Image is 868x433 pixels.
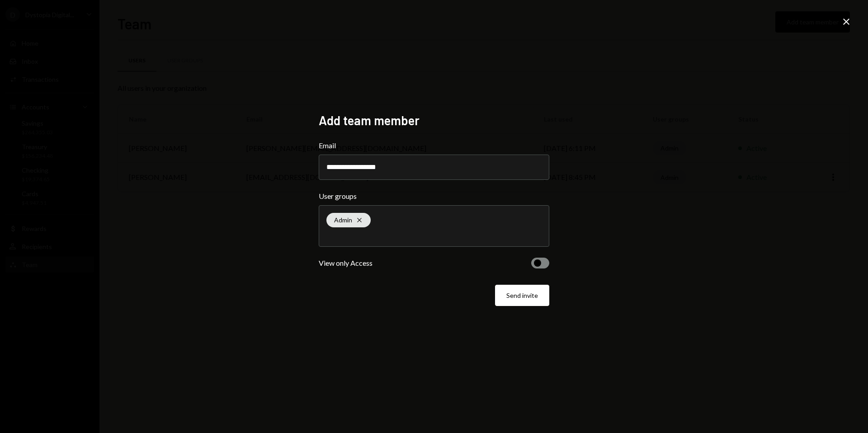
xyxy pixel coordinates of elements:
[326,213,371,227] div: Admin
[319,191,549,202] label: User groups
[495,285,549,306] button: Send invite
[319,112,549,129] h2: Add team member
[319,258,373,268] div: View only Access
[319,140,549,151] label: Email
